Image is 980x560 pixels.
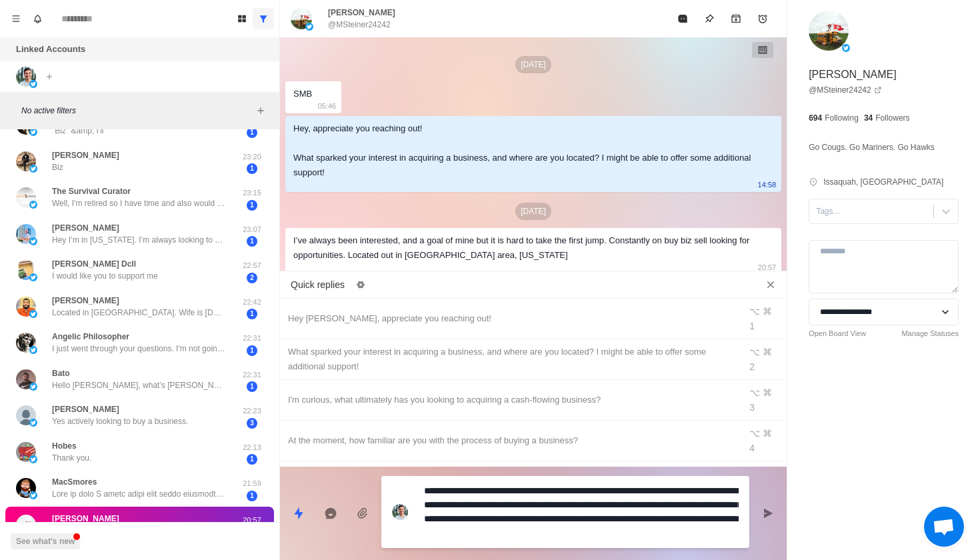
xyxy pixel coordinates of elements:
p: 20:57 [235,515,269,526]
img: picture [16,515,36,535]
img: picture [29,383,37,391]
p: 22:31 [235,369,269,381]
a: Manage Statuses [901,328,959,339]
p: Bato [52,367,70,379]
p: Followers [875,112,909,124]
img: picture [29,491,37,499]
button: Board View [231,8,253,29]
img: picture [16,297,36,317]
p: MacSmores [52,476,97,488]
span: 1 [247,491,257,501]
p: 05:46 [318,99,337,113]
span: 1 [247,236,257,247]
p: [PERSON_NAME] [328,7,395,19]
p: Hey I’m in [US_STATE]. I’m always looking to acquire additional revenue streams [52,234,225,246]
p: Issaquah, [GEOGRAPHIC_DATA] [823,176,943,188]
button: Notifications [27,8,48,29]
img: picture [29,237,37,245]
p: 23:07 [235,224,269,235]
p: Thank you. [52,452,91,464]
p: Linked Accounts [16,43,85,56]
p: Quick replies [291,278,345,292]
p: Biz [52,161,63,173]
div: Hey [PERSON_NAME], appreciate you reaching out! [288,311,732,326]
img: picture [16,405,36,425]
div: ⌥ ⌘ 3 [749,385,779,415]
span: 3 [247,418,257,429]
button: Edit quick replies [350,274,371,295]
span: 1 [247,309,257,319]
span: 1 [247,454,257,465]
div: What sparked your interest in acquiring a business, and where are you located? I might be able to... [288,345,732,374]
button: Add account [41,69,57,85]
img: picture [842,44,850,52]
img: picture [16,260,36,280]
p: 22:42 [235,297,269,308]
img: picture [29,455,37,463]
img: picture [29,419,37,427]
img: picture [305,23,313,31]
img: picture [29,310,37,318]
p: 22:13 [235,442,269,453]
p: No active filters [21,105,253,117]
p: 22:31 [235,333,269,344]
p: Lore ip dolo S ametc adipi elit seddo eiusmodt incididunt utl etdolorema aliq en admi veniam, qui... [52,488,225,500]
img: picture [16,442,36,462]
p: Following [825,112,859,124]
span: 1 [247,163,257,174]
div: ⌥ ⌘ 2 [749,345,779,374]
a: @MSteiner24242 [809,84,882,96]
p: Hello [PERSON_NAME], what’s [PERSON_NAME]? My interest surrounding acquiring a business is not on... [52,379,225,391]
div: ⌥ ⌘ 1 [749,304,779,333]
button: Pin [696,5,723,32]
p: Go Cougs. Go Mariners. Go Hawks [809,140,935,155]
div: ⌥ ⌘ 4 [749,426,779,455]
p: [PERSON_NAME] [52,149,119,161]
div: Open chat [924,507,964,547]
button: Archive [723,5,749,32]
button: Menu [5,8,27,29]
button: Add reminder [749,5,776,32]
button: Reply with AI [317,500,344,527]
p: Angelic Philosopher [52,331,129,343]
img: picture [291,8,312,29]
p: [PERSON_NAME] [52,403,119,415]
img: picture [809,11,849,51]
div: I'm curious, what ultimately has you looking to acquiring a cash-flowing business? [288,393,732,407]
p: [DATE] [515,56,551,73]
button: Quick replies [285,500,312,527]
p: 694 [809,112,822,124]
p: "Biz" &amp; I'll [52,125,104,137]
p: 22:23 [235,405,269,417]
span: 1 [247,381,257,392]
p: I would like you to support me [52,270,158,282]
img: picture [29,80,37,88]
img: picture [16,67,36,87]
img: picture [29,273,37,281]
p: @MSteiner24242 [328,19,391,31]
span: 1 [247,200,257,211]
p: 23:15 [235,187,269,199]
p: 21:59 [235,478,269,489]
p: [PERSON_NAME] [809,67,897,83]
p: 22:57 [235,260,269,271]
p: 34 [864,112,873,124]
img: picture [16,187,36,207]
button: Add filters [253,103,269,119]
img: picture [16,333,36,353]
img: picture [29,165,37,173]
img: picture [16,224,36,244]
div: I’ve always been interested, and a goal of mine but it is hard to take the first jump. Constantly... [293,233,752,263]
p: [PERSON_NAME] [52,513,119,525]
button: Mark as read [669,5,696,32]
div: At the moment, how familiar are you with the process of buying a business? [288,433,732,448]
img: picture [16,478,36,498]
img: picture [29,201,37,209]
p: Hobes [52,440,77,452]
p: Yes actively looking to buy a business. [52,415,188,427]
p: Located in [GEOGRAPHIC_DATA]. Wife is [DEMOGRAPHIC_DATA] from [US_STATE] [GEOGRAPHIC_DATA] area. [52,307,225,319]
img: picture [16,369,36,389]
img: picture [16,151,36,171]
div: SMB [293,87,312,101]
p: 14:58 [758,177,777,192]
